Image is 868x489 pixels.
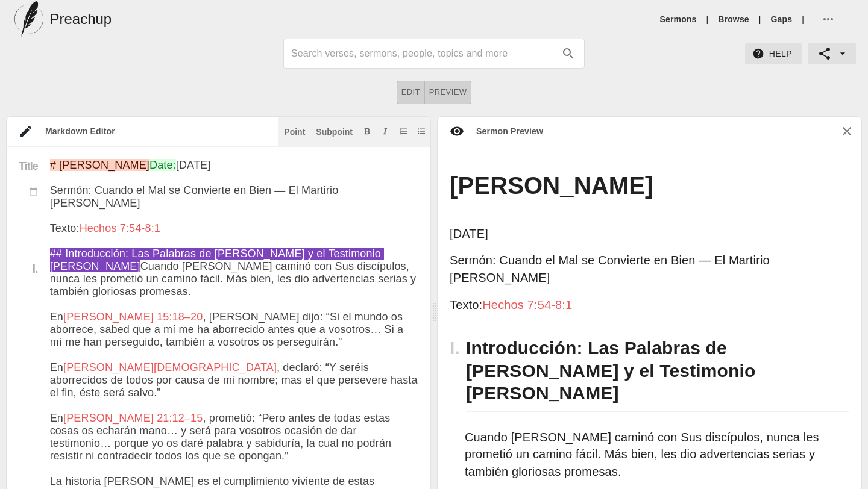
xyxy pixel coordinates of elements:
[450,252,822,286] p: Sermón: Cuando el Mal se Convierte en Bien — El Martirio [PERSON_NAME]
[19,263,38,275] div: I.
[808,429,854,475] iframe: Drift Widget Chat Controller
[718,13,749,25] a: Browse
[397,81,425,104] button: Edit
[49,10,112,29] h5: Preachup
[401,86,420,99] span: Edit
[316,128,353,136] div: Subpoint
[450,330,466,366] h2: I.
[745,43,802,65] button: Help
[702,13,714,25] li: |
[415,125,427,137] button: Add unordered list
[291,44,555,63] input: Search sermons
[14,1,43,37] img: preachup-logo.png
[555,40,582,67] button: search
[755,46,792,61] span: Help
[464,125,543,137] div: Sermon Preview
[33,125,278,137] div: Markdown Editor
[361,125,373,137] button: Add bold text
[466,330,849,412] h2: Introducción: Las Palabras de [PERSON_NAME] y el Testimonio [PERSON_NAME]
[660,13,697,25] a: Sermons
[284,128,305,136] div: Point
[425,81,472,104] button: Preview
[397,125,409,137] button: Add ordered list
[397,81,472,104] div: text alignment
[450,170,849,208] h1: [PERSON_NAME]
[313,125,355,137] button: Subpoint
[7,159,50,185] div: Title
[771,13,793,25] a: Gaps
[465,429,822,481] p: Cuando [PERSON_NAME] caminó con Sus discípulos, nunca les prometió un camino fácil. Más bien, les...
[379,125,391,137] button: Add italic text
[429,86,467,99] span: Preview
[754,13,766,25] li: |
[797,13,809,25] li: |
[450,225,822,243] p: [DATE]
[281,125,307,137] button: Insert point
[450,296,822,314] p: Texto:
[482,298,572,311] span: Hechos 7:54-8:1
